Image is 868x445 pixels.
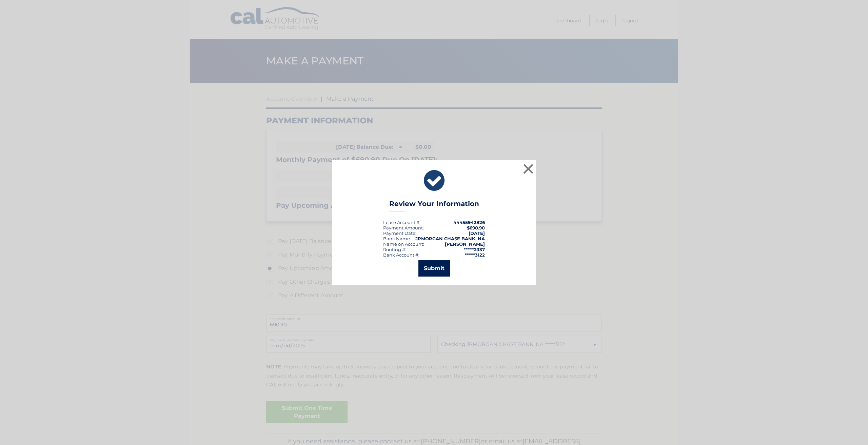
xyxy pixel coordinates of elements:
div: Bank Account #: [383,252,419,258]
strong: JPMORGAN CHASE BANK, NA [415,236,485,241]
h3: Review Your Information [389,200,479,211]
strong: 44455942826 [453,220,485,225]
div: Routing #: [383,247,406,252]
button: × [521,162,535,176]
strong: [PERSON_NAME] [445,241,485,247]
div: : [383,230,416,236]
div: Bank Name: [383,236,411,241]
span: $690.90 [467,225,485,230]
button: Submit [418,260,450,277]
span: Payment Date [383,230,415,236]
span: [DATE] [469,230,485,236]
div: Name on Account: [383,241,424,247]
div: Lease Account #: [383,220,420,225]
div: Payment Amount: [383,225,424,230]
